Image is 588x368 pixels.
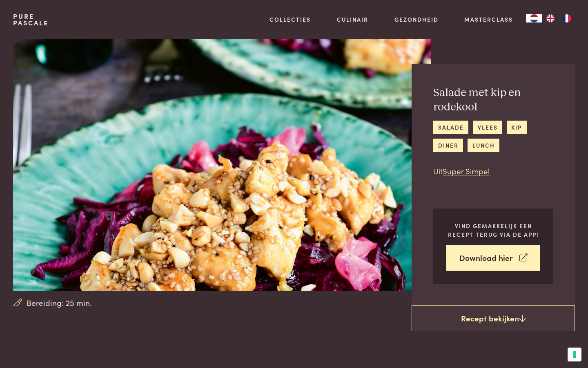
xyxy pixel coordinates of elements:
a: lunch [468,139,499,152]
p: Vind gemakkelijk een recept terug via de app! [446,222,540,238]
div: Language [526,14,542,22]
aside: Language selected: Nederlands [526,14,575,22]
img: Salade met kip en rodekool [13,39,431,291]
h2: Salade met kip en rodekool [433,86,553,114]
ul: Language list [542,14,575,22]
a: FR [559,14,575,22]
a: Super Simpel [443,165,490,176]
a: salade [433,121,468,134]
a: Masterclass [464,15,513,24]
a: diner [433,139,463,152]
a: vlees [473,121,502,134]
a: Collecties [269,15,311,24]
a: PurePascale [13,13,49,26]
a: NL [526,14,542,22]
span: Bereiding: 25 min. [27,297,92,309]
a: kip [507,121,527,134]
a: Recept bekijken [412,305,575,332]
a: EN [542,14,559,22]
a: Culinair [337,15,368,24]
button: Uw voorkeuren voor toestemming voor trackingtechnologieën [568,348,581,361]
a: Gezondheid [394,15,439,24]
a: Download hier [446,245,540,271]
p: Uit [433,165,553,177]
